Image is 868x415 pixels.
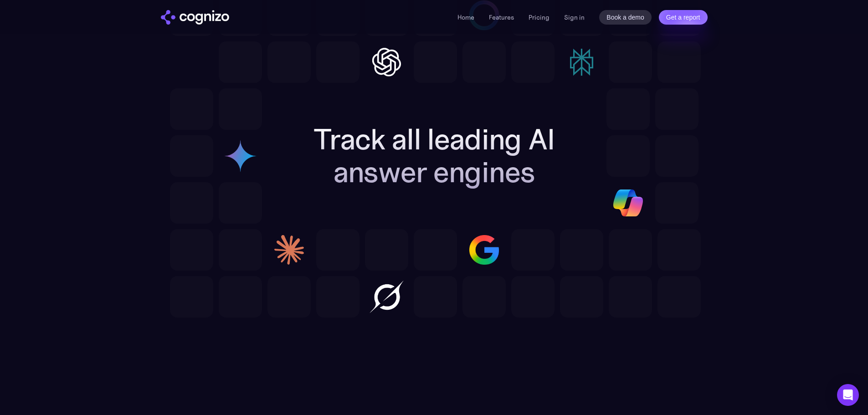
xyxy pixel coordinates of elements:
a: home [161,10,229,25]
a: Home [457,13,474,21]
h2: Track all leading AI answer engines [277,123,591,189]
a: Sign in [564,12,585,23]
a: Pricing [529,13,550,21]
div: Open Intercom Messenger [837,384,859,406]
a: Book a demo [599,10,652,25]
a: Get a report [659,10,708,25]
img: cognizo logo [161,10,229,25]
a: Features [489,13,514,21]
